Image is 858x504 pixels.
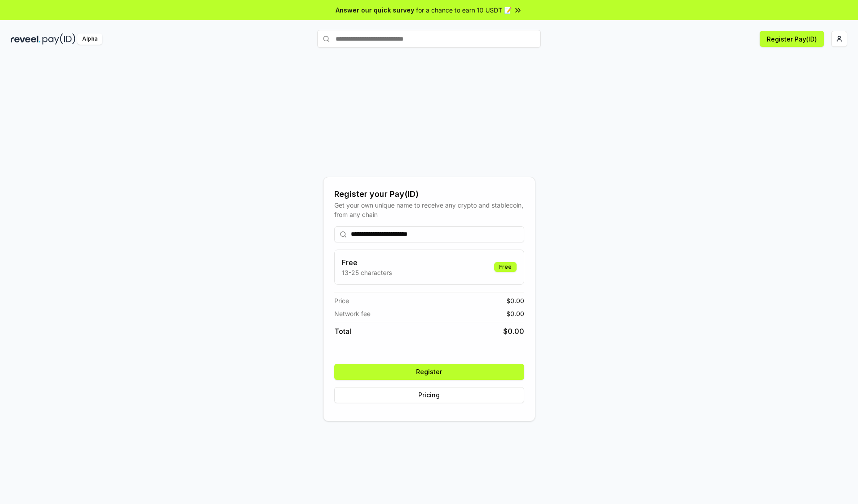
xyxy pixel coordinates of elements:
[342,257,392,268] h3: Free
[334,387,524,403] button: Pricing
[342,268,392,277] p: 13-25 characters
[334,309,370,318] span: Network fee
[416,5,512,15] span: for a chance to earn 10 USDT 📝
[334,364,524,380] button: Register
[506,309,524,318] span: $ 0.00
[334,296,349,305] span: Price
[334,188,524,200] div: Register your Pay(ID)
[42,33,76,45] img: pay_id
[334,326,351,337] span: Total
[503,326,524,337] span: $ 0.00
[760,31,824,47] button: Register Pay(ID)
[334,200,524,219] div: Get your own unique name to receive any crypto and stablecoin, from any chain
[506,296,524,305] span: $ 0.00
[77,33,102,45] div: Alpha
[494,262,517,272] div: Free
[336,5,414,15] span: Answer our quick survey
[11,33,41,45] img: reveel_dark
